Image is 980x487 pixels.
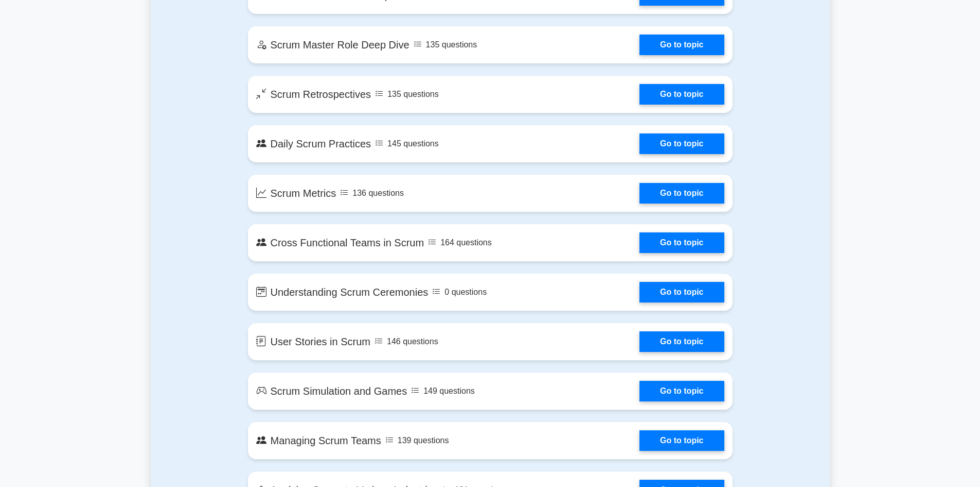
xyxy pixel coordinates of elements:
[639,84,724,105] a: Go to topic
[639,35,724,55] a: Go to topic
[639,133,724,154] a: Go to topic
[639,381,724,401] a: Go to topic
[639,232,724,253] a: Go to topic
[639,331,724,352] a: Go to topic
[639,430,724,451] a: Go to topic
[639,183,724,204] a: Go to topic
[639,282,724,303] a: Go to topic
